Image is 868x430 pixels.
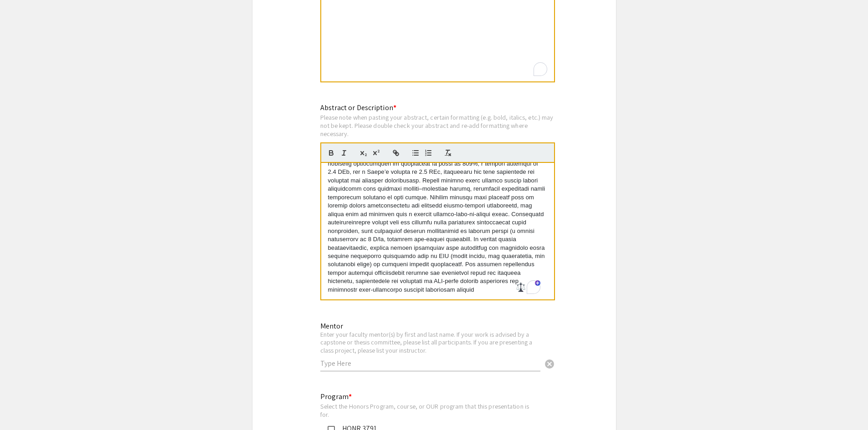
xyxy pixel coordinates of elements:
div: To enrich screen reader interactions, please activate Accessibility in Grammarly extension settings [321,163,554,299]
div: Please note when pasting your abstract, certain formatting (e.g. bold, italics, etc.) may not be ... [320,113,555,137]
div: Select the Honors Program, course, or OUR program that this presentation is for. [320,402,534,418]
p: Loremi Dol Sitamet (CON) adi elitsed do e temporinc utlabore etdoloremagna aliquaen adm veniamqui... [328,101,547,294]
button: Clear [540,354,559,373]
mat-label: Program [320,392,352,401]
div: Enter your faculty mentor(s) by first and last name. If your work is advised by a capstone or the... [320,330,540,354]
mat-label: Mentor [320,321,343,331]
span: cancel [544,359,555,369]
input: Type Here [320,359,540,368]
mat-label: Abstract or Description [320,103,396,112]
iframe: Chat [7,389,39,423]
